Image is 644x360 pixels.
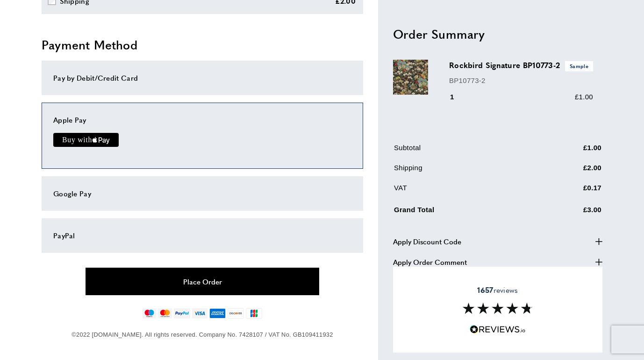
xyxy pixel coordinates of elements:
img: american-express [209,308,226,318]
span: reviews [477,285,518,295]
td: £0.17 [537,182,601,201]
td: £3.00 [537,202,601,222]
img: Rockbird Signature BP10773-2 [393,60,428,95]
img: maestro [143,308,156,318]
div: PayPal [53,230,351,241]
h2: Payment Method [42,36,363,53]
div: 1 [449,91,467,103]
span: Apply Discount Code [393,235,461,247]
span: Sample [565,61,593,71]
img: jcb [246,308,262,318]
img: discover [228,308,244,318]
span: Apply Order Comment [393,256,467,267]
div: Apple Pay [53,114,351,125]
div: Pay by Debit/Credit Card [53,72,351,83]
span: £1.00 [575,93,593,101]
td: Subtotal [394,142,536,160]
h3: Rockbird Signature BP10773-2 [449,60,593,71]
span: ©2022 [DOMAIN_NAME]. All rights reserved. Company No. 7428107 / VAT No. GB109411932 [72,331,333,338]
td: Grand Total [394,202,536,222]
img: mastercard [158,308,172,318]
td: VAT [394,182,536,201]
td: £2.00 [537,162,601,180]
img: visa [192,308,208,318]
img: Reviews.io 5 stars [470,325,526,334]
td: £1.00 [537,142,601,160]
p: BP10773-2 [449,75,593,86]
td: Shipping [394,162,536,180]
strong: 1657 [477,284,493,295]
img: paypal [174,308,190,318]
button: Place Order [86,268,319,295]
img: Reviews section [463,303,533,314]
div: Google Pay [53,188,351,199]
h2: Order Summary [393,25,602,42]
